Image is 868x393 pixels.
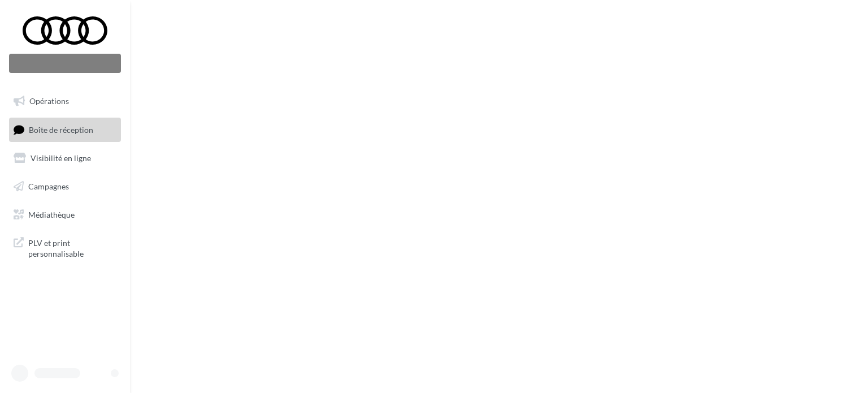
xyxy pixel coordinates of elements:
span: PLV et print personnalisable [28,235,116,260]
span: Campagnes [28,182,69,191]
span: Boîte de réception [29,124,93,134]
span: Visibilité en ligne [31,153,91,163]
span: Médiathèque [28,209,75,219]
div: Nouvelle campagne [9,54,121,73]
a: Opérations [7,89,123,113]
a: Campagnes [7,175,123,198]
a: PLV et print personnalisable [7,231,123,264]
a: Médiathèque [7,203,123,227]
a: Visibilité en ligne [7,146,123,170]
a: Boîte de réception [7,118,123,142]
span: Opérations [29,96,69,106]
